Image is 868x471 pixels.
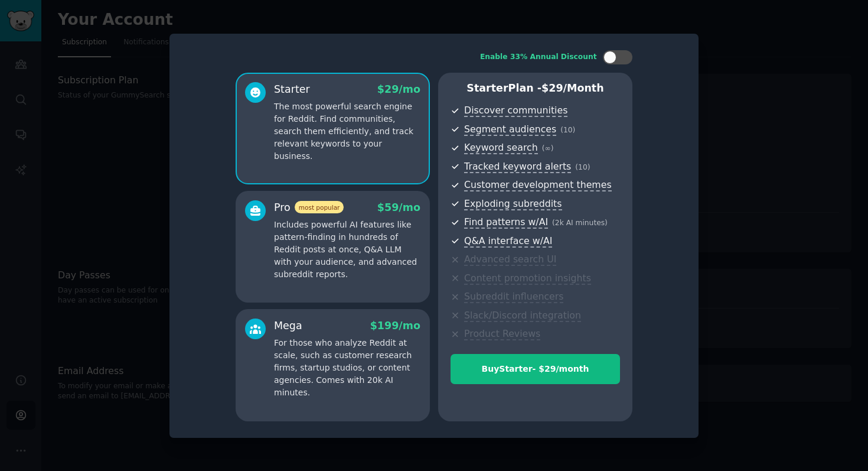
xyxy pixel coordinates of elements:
[575,163,590,171] span: ( 10 )
[480,52,597,63] div: Enable 33% Annual Discount
[274,219,420,281] p: Includes powerful AI features like pattern-finding in hundreds of Reddit posts at once, Q&A LLM w...
[295,201,344,213] span: most popular
[464,328,540,340] span: Product Reviews
[274,82,310,97] div: Starter
[560,126,575,134] span: ( 10 )
[542,144,554,152] span: ( ∞ )
[451,354,620,384] button: BuyStarter- $29/month
[377,83,420,95] span: $ 29 /mo
[464,235,552,248] span: Q&A interface w/AI
[464,272,591,285] span: Content promotion insights
[274,200,344,215] div: Pro
[377,202,420,213] span: $ 59 /mo
[464,161,571,173] span: Tracked keyword alerts
[464,216,548,229] span: Find patterns w/AI
[370,320,420,332] span: $ 199 /mo
[464,105,567,117] span: Discover communities
[541,82,604,94] span: $ 29 /month
[274,100,420,163] p: The most powerful search engine for Reddit. Find communities, search them efficiently, and track ...
[451,81,620,96] p: Starter Plan -
[464,142,538,154] span: Keyword search
[464,198,562,210] span: Exploding subreddits
[451,363,619,375] div: Buy Starter - $ 29 /month
[464,179,612,191] span: Customer development themes
[464,291,563,303] span: Subreddit influencers
[464,310,581,322] span: Slack/Discord integration
[274,319,302,333] div: Mega
[464,124,556,136] span: Segment audiences
[464,254,556,266] span: Advanced search UI
[274,337,420,399] p: For those who analyze Reddit at scale, such as customer research firms, startup studios, or conte...
[552,219,608,227] span: ( 2k AI minutes )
